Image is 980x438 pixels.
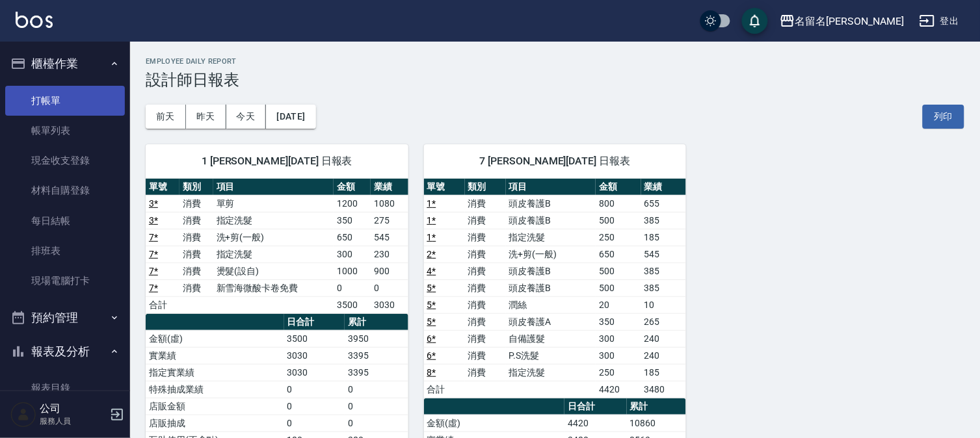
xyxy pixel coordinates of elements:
td: 金額(虛) [146,330,284,347]
img: Person [10,402,36,428]
td: 消費 [179,246,213,263]
td: 單剪 [213,195,334,212]
td: 指定洗髮 [213,212,334,229]
td: 3950 [345,330,408,347]
td: 3030 [284,347,345,364]
a: 排班表 [5,236,125,266]
td: 消費 [465,347,506,364]
td: 店販抽成 [146,415,284,432]
td: 消費 [179,195,213,212]
td: 合計 [146,296,179,313]
td: 店販金額 [146,398,284,415]
td: 3395 [345,347,408,364]
td: 洗+剪(一般) [213,229,334,246]
td: 1200 [334,195,371,212]
td: 800 [596,195,641,212]
a: 報表目錄 [5,373,125,403]
td: 650 [334,229,371,246]
td: 240 [641,347,686,364]
th: 單號 [146,179,179,196]
a: 每日結帳 [5,206,125,236]
td: 230 [371,246,408,263]
td: 頭皮養護B [506,212,596,229]
td: 洗+剪(一般) [506,246,596,263]
div: 名留名[PERSON_NAME] [795,13,904,29]
td: 10 [641,296,686,313]
h2: Employee Daily Report [146,57,964,66]
a: 材料自購登錄 [5,175,125,205]
td: 500 [596,279,641,296]
td: 10860 [627,415,687,432]
td: 3030 [284,364,345,381]
h5: 公司 [40,402,106,415]
th: 項目 [213,179,334,196]
td: 特殊抽成業績 [146,381,284,398]
span: 1 [PERSON_NAME][DATE] 日報表 [161,155,393,168]
td: 0 [345,398,408,415]
td: 655 [641,195,686,212]
table: a dense table [146,179,408,314]
td: 消費 [179,263,213,279]
td: 650 [596,246,641,263]
span: 7 [PERSON_NAME][DATE] 日報表 [440,155,671,168]
td: 頭皮養護A [506,313,596,330]
td: 300 [596,347,641,364]
td: 4420 [596,381,641,398]
td: 500 [596,263,641,279]
td: 240 [641,330,686,347]
td: 燙髮(設自) [213,263,334,279]
th: 類別 [179,179,213,196]
h3: 設計師日報表 [146,71,964,89]
td: 3500 [334,296,371,313]
th: 日合計 [564,398,627,415]
td: 545 [371,229,408,246]
td: 1080 [371,195,408,212]
button: save [742,8,768,34]
td: 新雪海微酸卡卷免費 [213,279,334,296]
td: 消費 [465,279,506,296]
th: 日合計 [284,314,345,331]
a: 現金收支登錄 [5,146,125,175]
button: 前天 [146,105,186,129]
td: 消費 [465,212,506,229]
td: 頭皮養護B [506,279,596,296]
td: 385 [641,212,686,229]
th: 業績 [641,179,686,196]
td: 實業績 [146,347,284,364]
td: 自備護髮 [506,330,596,347]
button: 昨天 [186,105,226,129]
td: 消費 [179,279,213,296]
td: 消費 [465,364,506,381]
td: 消費 [179,229,213,246]
th: 累計 [627,398,687,415]
td: 0 [371,279,408,296]
td: 385 [641,263,686,279]
img: Logo [16,12,53,28]
td: 消費 [179,212,213,229]
td: 3030 [371,296,408,313]
th: 類別 [465,179,506,196]
td: 消費 [465,263,506,279]
button: 報表及分析 [5,335,125,368]
a: 打帳單 [5,86,125,116]
td: 1000 [334,263,371,279]
td: 265 [641,313,686,330]
td: 合計 [424,381,465,398]
button: 櫃檯作業 [5,47,125,81]
td: 消費 [465,330,506,347]
td: 300 [334,246,371,263]
td: 消費 [465,313,506,330]
th: 累計 [345,314,408,331]
td: 金額(虛) [424,415,565,432]
td: 指定實業績 [146,364,284,381]
td: P.S洗髮 [506,347,596,364]
td: 指定洗髮 [213,246,334,263]
td: 指定洗髮 [506,364,596,381]
th: 金額 [596,179,641,196]
td: 消費 [465,195,506,212]
td: 3395 [345,364,408,381]
td: 250 [596,229,641,246]
td: 3500 [284,330,345,347]
th: 金額 [334,179,371,196]
a: 帳單列表 [5,116,125,146]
